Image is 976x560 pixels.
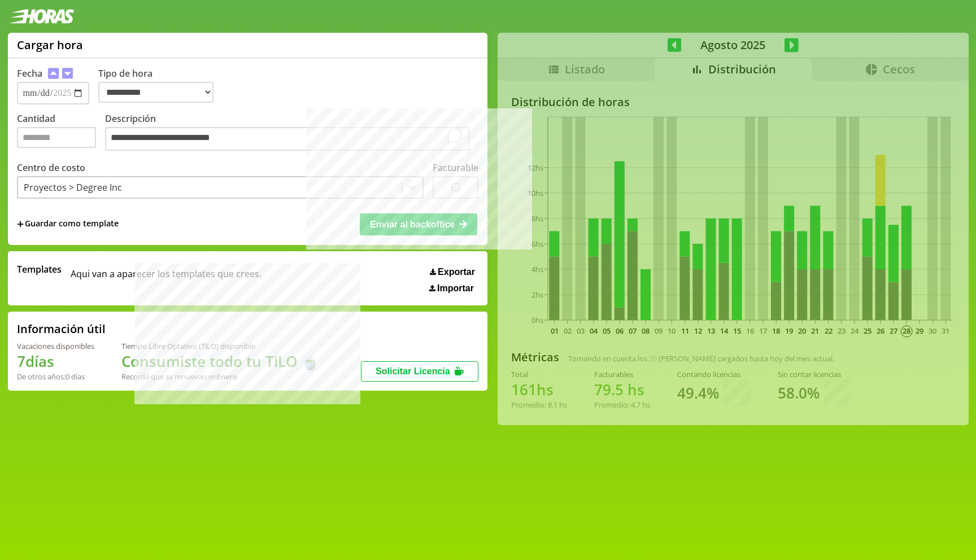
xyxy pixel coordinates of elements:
[217,371,237,382] b: Enero
[121,341,319,351] div: Tiempo Libre Optativo (TiLO) disponible
[9,9,75,24] img: logotipo
[361,361,478,382] button: Solicitar Licencia
[24,181,122,194] div: Proyectos > Degree Inc
[17,218,119,230] span: +Guardar como template
[105,127,469,151] textarea: To enrich screen reader interactions, please activate Accessibility in Grammarly extension settings
[438,267,475,277] span: Exportar
[98,82,213,103] select: Tipo de hora
[433,161,478,174] label: Facturable
[17,263,62,275] span: Templates
[98,67,223,104] label: Tipo de hora
[17,321,106,336] h2: Información útil
[370,220,455,229] span: Enviar al backoffice
[105,112,478,154] label: Descripción
[437,283,474,294] span: Importar
[17,351,94,371] h1: 7 días
[17,112,105,154] label: Cantidad
[376,366,450,376] span: Solicitar Licencia
[17,341,94,351] div: Vacaciones disponibles
[17,371,94,382] div: De otros años: 0 días
[17,37,83,53] h1: Cargar hora
[121,371,319,382] div: Recordá que se renuevan en
[17,127,96,148] input: Cantidad
[71,263,262,294] span: Aqui van a aparecer los templates que crees.
[360,213,477,235] button: Enviar al backoffice
[17,218,24,230] span: +
[426,266,478,278] button: Exportar
[121,351,319,371] h1: Consumiste todo tu TiLO 🍵
[17,67,42,80] label: Fecha
[17,161,85,174] label: Centro de costo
